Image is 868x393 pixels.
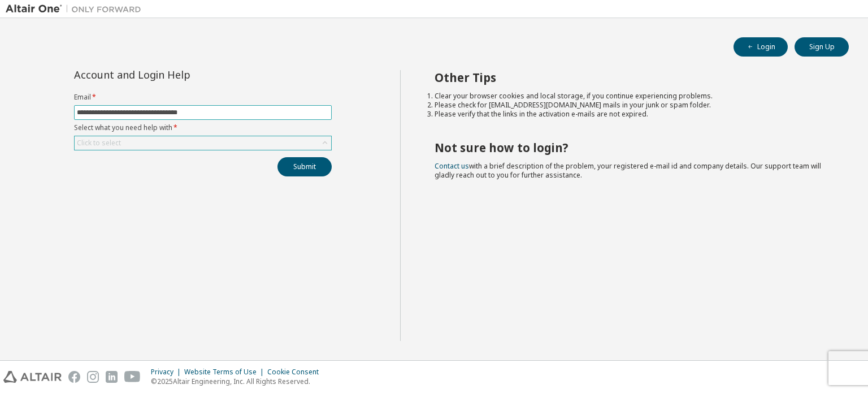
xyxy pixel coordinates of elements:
img: facebook.svg [68,371,80,383]
label: Select what you need help with [74,123,332,132]
h2: Not sure how to login? [435,140,829,155]
img: youtube.svg [124,371,141,383]
img: instagram.svg [87,371,99,383]
div: Privacy [151,368,184,377]
div: Account and Login Help [74,70,280,79]
li: Please check for [EMAIL_ADDRESS][DOMAIN_NAME] mails in your junk or spam folder. [435,101,829,110]
label: Email [74,93,332,102]
div: Click to select [77,139,121,148]
div: Website Terms of Use [184,368,267,377]
li: Please verify that the links in the activation e-mails are not expired. [435,110,829,119]
h2: Other Tips [435,70,829,85]
div: Click to select [75,136,331,150]
li: Clear your browser cookies and local storage, if you continue experiencing problems. [435,92,829,101]
div: Cookie Consent [267,368,325,377]
a: Contact us [435,161,469,171]
span: with a brief description of the problem, your registered e-mail id and company details. Our suppo... [435,161,821,180]
img: Altair One [6,3,147,15]
button: Login [734,37,788,57]
button: Sign Up [795,37,849,57]
img: linkedin.svg [106,371,118,383]
p: © 2025 Altair Engineering, Inc. All Rights Reserved. [151,377,325,386]
button: Submit [277,157,332,176]
img: altair_logo.svg [3,371,62,383]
